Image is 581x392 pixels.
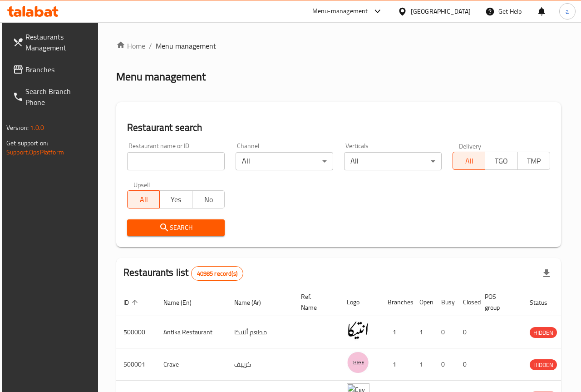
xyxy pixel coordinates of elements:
span: Yes [163,193,188,206]
span: All [457,154,482,168]
th: Branches [380,288,412,316]
span: Branches [25,64,92,75]
div: HIDDEN [530,359,557,370]
div: All [236,152,333,170]
span: Version: [6,122,29,134]
td: 1 [380,348,412,381]
button: TMP [517,152,550,170]
td: 0 [456,348,478,381]
button: Search [127,219,225,236]
label: Delivery [459,143,482,149]
td: 1 [380,316,412,348]
th: Logo [340,288,380,316]
span: Status [530,297,559,308]
button: Yes [159,190,192,208]
span: TGO [489,154,514,168]
td: 0 [434,316,456,348]
h2: Restaurant search [127,121,550,134]
h2: Menu management [116,69,206,84]
td: Crave [156,348,227,381]
td: 1 [412,316,434,348]
span: All [131,193,156,206]
td: 0 [434,348,456,381]
span: Search [134,222,217,233]
a: Restaurants Management [5,26,99,59]
span: Get support on: [6,137,48,149]
td: 500001 [116,348,156,381]
li: / [149,40,152,51]
img: Crave [347,351,369,374]
div: Menu-management [312,6,368,17]
button: All [453,152,485,170]
label: Upsell [133,181,150,188]
th: Open [412,288,434,316]
span: Menu management [156,40,216,51]
span: a [566,6,569,16]
button: TGO [485,152,517,170]
span: HIDDEN [530,327,557,338]
span: Ref. Name [301,291,329,313]
td: 500000 [116,316,156,348]
div: All [344,152,442,170]
span: No [196,193,221,206]
a: Search Branch Phone [5,80,99,113]
span: TMP [522,154,547,168]
button: No [192,190,225,208]
span: 40985 record(s) [192,269,243,278]
td: مطعم أنتيكا [227,316,294,348]
h2: Restaurants list [123,266,243,281]
span: 1.0.0 [30,122,44,134]
span: Search Branch Phone [25,86,92,108]
span: Name (En) [163,297,203,308]
div: HIDDEN [530,327,557,338]
th: Closed [456,288,478,316]
span: HIDDEN [530,360,557,370]
a: Support.OpsPlatform [6,146,64,158]
td: كرييف [227,348,294,381]
span: POS group [485,291,512,313]
input: Search for restaurant name or ID.. [127,152,225,170]
th: Busy [434,288,456,316]
a: Branches [5,59,99,80]
td: 1 [412,348,434,381]
div: Total records count [191,266,243,281]
a: Home [116,40,145,51]
td: 0 [456,316,478,348]
span: Restaurants Management [25,31,92,53]
span: ID [123,297,141,308]
img: Antika Restaurant [347,319,369,342]
span: Name (Ar) [234,297,273,308]
button: All [127,190,160,208]
td: Antika Restaurant [156,316,227,348]
nav: breadcrumb [116,40,561,51]
div: Export file [536,263,557,284]
div: [GEOGRAPHIC_DATA] [411,6,471,16]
